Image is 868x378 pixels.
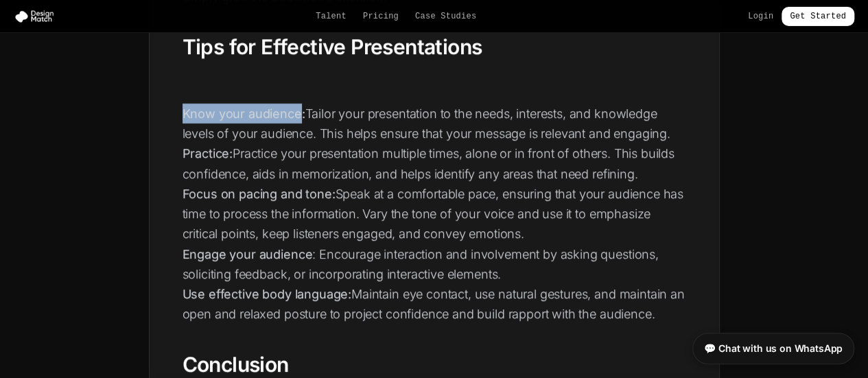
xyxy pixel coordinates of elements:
[183,187,336,201] strong: Focus on pacing and tone:
[183,287,352,301] strong: Use effective body language:
[183,247,313,261] strong: Engage your audience
[748,11,773,22] a: Login
[183,146,233,161] strong: Practice:
[183,34,686,60] h2: Tips for Effective Presentations
[316,11,347,22] a: Talent
[692,333,854,364] a: 💬 Chat with us on WhatsApp
[183,106,305,121] strong: Know your audience:
[183,352,686,378] h2: Conclusion
[183,104,686,324] p: Tailor your presentation to the needs, interests, and knowledge levels of your audience. This hel...
[415,11,476,22] a: Case Studies
[14,10,60,23] img: Design Match
[782,7,854,26] a: Get Started
[363,11,399,22] a: Pricing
